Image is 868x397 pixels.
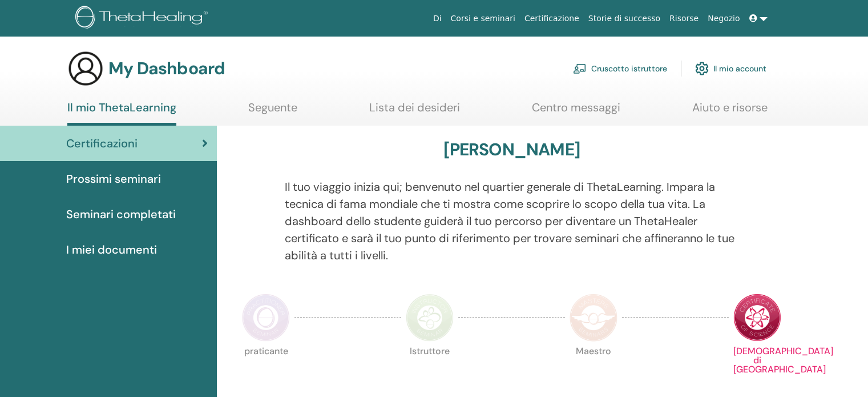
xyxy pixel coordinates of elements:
img: Instructor [406,294,454,342]
p: praticante [242,347,290,395]
span: Seminari completati [66,206,176,223]
p: Istruttore [406,347,454,395]
a: Lista dei desideri [369,101,460,123]
img: generic-user-icon.jpg [67,50,104,87]
img: cog.svg [695,59,709,78]
img: logo.png [75,6,212,31]
a: Negozio [703,8,744,29]
a: Di [429,8,446,29]
span: I miei documenti [66,241,157,258]
a: Seguente [248,101,297,123]
a: Il mio ThetaLearning [67,101,176,126]
p: Maestro [570,347,617,395]
a: Corsi e seminari [446,8,520,29]
a: Il mio account [695,56,766,81]
a: Storie di successo [584,8,665,29]
a: Aiuto e risorse [692,101,768,123]
a: Risorse [665,8,703,29]
img: Certificate of Science [733,294,781,342]
h3: My Dashboard [108,58,225,79]
img: chalkboard-teacher.svg [573,63,587,74]
img: Master [570,294,617,342]
span: Certificazioni [66,135,138,152]
h3: [PERSON_NAME] [443,139,580,160]
span: Prossimi seminari [66,170,161,187]
a: Certificazione [520,8,584,29]
img: Practitioner [242,294,290,342]
a: Centro messaggi [532,101,620,123]
a: Cruscotto istruttore [573,56,667,81]
p: [DEMOGRAPHIC_DATA] di [GEOGRAPHIC_DATA] [733,347,781,395]
p: Il tuo viaggio inizia qui; benvenuto nel quartier generale di ThetaLearning. Impara la tecnica di... [285,178,739,264]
